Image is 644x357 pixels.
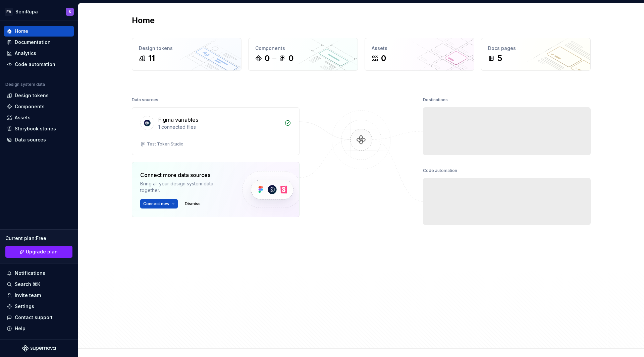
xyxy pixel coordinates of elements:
div: PW [5,8,13,16]
a: Components00 [248,38,358,71]
div: Docs pages [488,45,584,52]
h2: Home [132,15,155,26]
div: Analytics [15,50,36,57]
div: Connect more data sources [140,171,231,179]
div: SeniRupa [15,8,38,15]
div: Data sources [132,95,158,105]
div: Storybook stories [15,125,56,132]
button: Connect new [140,199,178,209]
div: Code automation [15,61,55,68]
div: Assets [15,114,31,121]
button: Dismiss [182,199,204,209]
span: Dismiss [185,201,201,206]
div: Bring all your design system data together. [140,180,231,194]
a: Invite team [4,290,74,301]
a: Design tokens [4,90,74,101]
div: 0 [381,53,386,64]
div: S [69,9,71,14]
div: Current plan : Free [5,235,72,242]
div: Documentation [15,39,51,46]
button: Notifications [4,268,74,279]
svg: Supernova Logo [22,345,56,352]
div: Data sources [15,136,46,143]
div: 5 [497,53,502,64]
div: Search ⌘K [15,281,40,288]
div: Invite team [15,292,41,299]
div: Home [15,28,28,35]
div: Design system data [5,82,45,87]
div: Destinations [423,95,448,105]
div: 1 connected files [158,124,280,130]
div: Figma variables [158,116,198,124]
div: Settings [15,303,34,310]
a: Assets [4,112,74,123]
div: Help [15,325,25,332]
div: Assets [372,45,467,52]
a: Design tokens11 [132,38,241,71]
div: Design tokens [15,92,49,99]
button: Search ⌘K [4,279,74,290]
a: Docs pages5 [481,38,591,71]
button: PWSeniRupaS [1,4,76,19]
a: Assets0 [365,38,474,71]
a: Documentation [4,37,74,48]
div: Design tokens [139,45,234,52]
div: 11 [148,53,155,64]
div: Notifications [15,270,45,277]
a: Upgrade plan [5,246,72,258]
div: Code automation [423,166,457,175]
a: Settings [4,301,74,312]
a: Storybook stories [4,123,74,134]
a: Data sources [4,134,74,145]
span: Upgrade plan [26,248,58,255]
div: Test Token Studio [147,141,183,147]
button: Help [4,323,74,334]
a: Analytics [4,48,74,59]
a: Code automation [4,59,74,70]
div: 0 [265,53,270,64]
div: Components [15,103,45,110]
div: 0 [288,53,293,64]
span: Connect new [143,201,169,206]
a: Figma variables1 connected filesTest Token Studio [132,107,300,155]
a: Home [4,26,74,37]
button: Contact support [4,312,74,323]
a: Components [4,101,74,112]
div: Contact support [15,314,53,321]
div: Components [255,45,351,52]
